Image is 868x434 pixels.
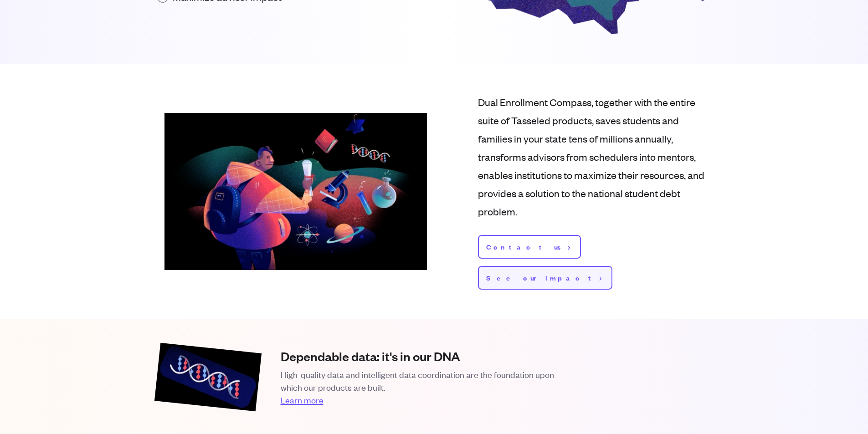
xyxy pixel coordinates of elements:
a: Contact us [478,235,581,259]
img: Student with educational items [164,113,427,270]
h3: Dependable data: it's in our DNA [281,348,554,364]
span: Contact us [486,241,565,252]
a: Learn more [281,393,554,406]
a: See our impact [478,266,612,290]
p: High-quality data and intelligent data coordination are the foundation upon which our products ar... [281,368,554,393]
span: See our impact [486,272,596,283]
img: DNA helix illustration [154,343,261,412]
h3: Dual Enrollment Compass, together with the entire suite of Tasseled products, saves students and ... [478,93,711,220]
